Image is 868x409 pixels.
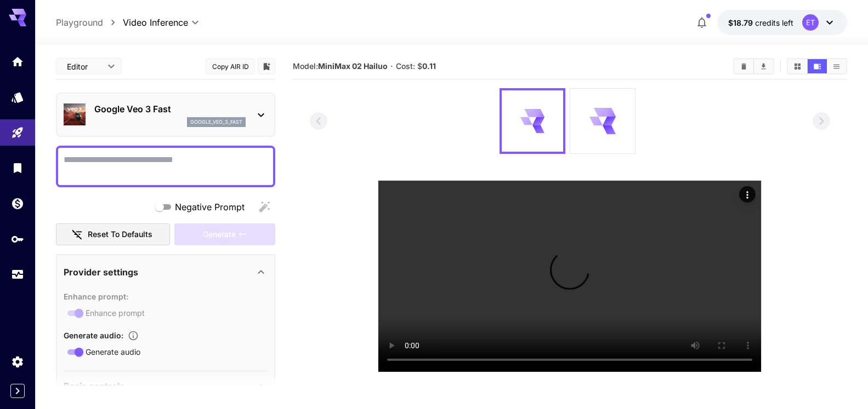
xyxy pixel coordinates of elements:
[739,186,756,203] div: Actions
[390,60,393,73] p: ·
[262,60,271,73] button: Add to library
[64,259,268,285] div: Provider settings
[86,346,140,358] span: Generate audio
[94,102,246,116] p: Google Veo 3 Fast
[754,59,773,73] button: Download All
[10,384,25,398] button: Expand sidebar
[728,17,793,28] div: $18.7875
[11,90,24,104] div: Models
[56,16,103,29] a: Playground
[396,61,436,71] span: Cost: $
[717,10,847,35] button: $18.7875ET
[64,98,268,131] div: Google Veo 3 Fastgoogle_veo_3_fast
[422,61,436,71] b: 0.11
[64,373,268,399] div: Basic controls
[728,18,755,27] span: $18.79
[734,59,753,73] button: Clear All
[11,197,24,210] div: Wallet
[11,126,24,140] div: Playground
[827,59,846,73] button: Show media in list view
[788,59,807,73] button: Show media in grid view
[293,61,388,71] span: Model:
[11,161,24,175] div: Library
[787,58,847,74] div: Show media in grid viewShow media in video viewShow media in list view
[11,55,24,68] div: Home
[206,59,255,74] button: Copy AIR ID
[123,16,188,29] span: Video Inference
[175,200,245,214] span: Negative Prompt
[11,355,24,368] div: Settings
[67,61,101,72] span: Editor
[733,58,774,74] div: Clear AllDownload All
[56,16,123,29] nav: breadcrumb
[190,118,242,126] p: google_veo_3_fast
[318,61,388,71] b: MiniMax 02 Hailuo
[64,331,123,340] span: Generate audio :
[808,59,827,73] button: Show media in video view
[64,266,138,279] p: Provider settings
[56,223,170,246] button: Reset to defaults
[11,268,24,281] div: Usage
[11,232,24,246] div: API Keys
[802,14,819,31] div: ET
[755,18,793,27] span: credits left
